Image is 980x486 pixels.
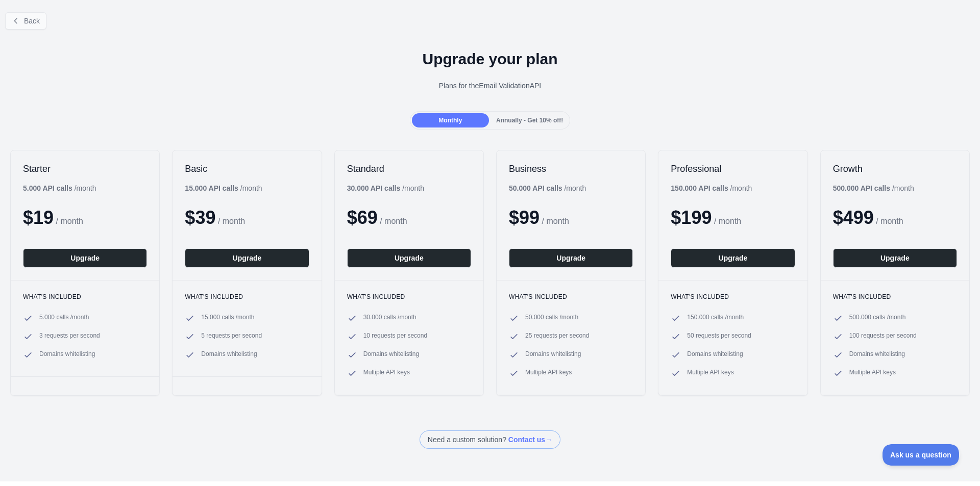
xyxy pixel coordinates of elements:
[671,184,728,192] b: 150.000 API calls
[347,183,424,193] div: / month
[671,207,712,228] span: $ 199
[509,184,562,192] b: 50.000 API calls
[509,207,540,228] span: $ 99
[347,184,401,192] b: 30.000 API calls
[509,183,586,193] div: / month
[883,444,960,466] iframe: Toggle Customer Support
[347,163,471,175] h2: Standard
[509,163,633,175] h2: Business
[671,163,795,175] h2: Professional
[671,183,752,193] div: / month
